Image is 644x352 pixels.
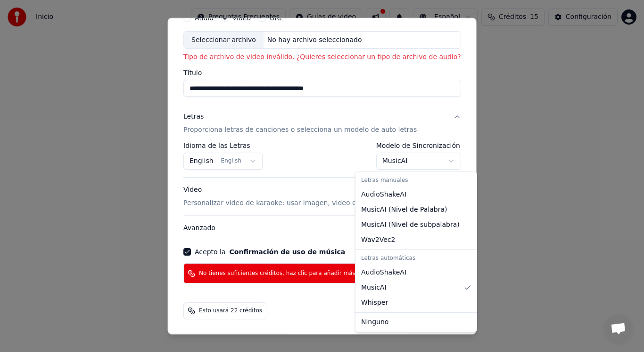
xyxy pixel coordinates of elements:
[361,298,388,308] span: Whisper
[361,268,406,277] span: AudioShakeAI
[361,205,447,215] span: MusicAI ( Nivel de Palabra )
[357,252,475,265] div: Letras automáticas
[361,318,388,327] span: Ninguno
[361,235,395,245] span: Wav2Vec2
[361,283,387,292] span: MusicAI
[361,190,406,199] span: AudioShakeAI
[361,220,460,230] span: MusicAI ( Nivel de subpalabra )
[357,174,475,187] div: Letras manuales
